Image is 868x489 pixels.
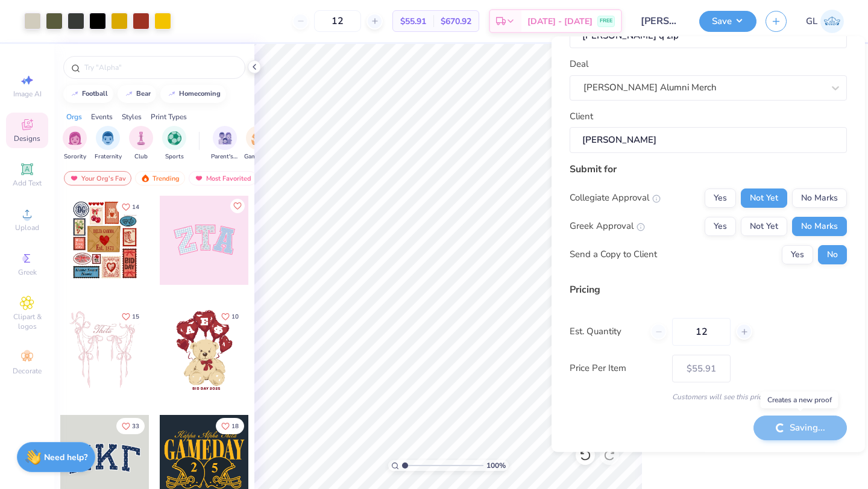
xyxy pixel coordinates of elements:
input: – – [314,10,361,32]
button: No Marks [792,217,847,236]
div: filter for Sports [162,126,186,161]
img: Grace Lang [820,10,844,33]
label: Est. Quantity [570,325,641,339]
button: Save [699,11,756,32]
strong: Need help? [44,452,87,463]
div: homecoming [179,90,221,97]
span: Club [134,152,148,161]
button: filter button [63,126,87,161]
div: Send a Copy to Client [570,248,657,262]
span: Clipart & logos [6,312,48,331]
div: filter for Game Day [244,126,272,161]
span: Sports [165,152,184,161]
a: GL [806,10,844,33]
button: filter button [162,126,186,161]
div: football [82,90,108,97]
button: filter button [95,126,122,161]
div: Events [91,111,113,122]
button: Like [216,418,244,434]
button: Like [116,418,145,434]
div: Trending [135,171,185,185]
div: Customers will see this price on HQ. [570,391,847,402]
img: Fraternity Image [101,131,115,145]
button: No [818,245,847,264]
div: Collegiate Approval [570,192,661,205]
span: [DATE] - [DATE] [527,15,593,28]
span: Parent's Weekend [211,152,239,161]
span: 100 % [486,460,506,471]
label: Price Per Item [570,362,663,376]
div: Your Org's Fav [64,171,131,185]
span: 10 [231,314,239,320]
img: Sports Image [168,131,181,145]
button: No Marks [792,188,847,208]
div: filter for Parent's Weekend [211,126,239,161]
img: trending.gif [140,174,150,182]
div: filter for Fraternity [95,126,122,161]
button: football [63,85,113,103]
div: Orgs [66,111,82,122]
img: most_fav.gif [69,174,79,182]
span: FREE [600,17,612,25]
label: Deal [570,58,588,72]
img: Club Image [134,131,148,145]
div: Most Favorited [189,171,257,185]
input: e.g. Ethan Linker [570,128,847,154]
span: Designs [14,134,40,143]
img: trend_line.gif [167,90,177,98]
button: Like [116,308,145,325]
div: Styles [122,111,142,122]
input: Try "Alpha" [83,61,237,73]
button: Yes [782,245,813,264]
span: 14 [132,204,139,210]
button: filter button [129,126,153,161]
div: filter for Club [129,126,153,161]
span: Game Day [244,152,272,161]
div: bear [136,90,151,97]
button: Like [216,308,244,325]
span: 15 [132,314,139,320]
input: Untitled Design [631,9,690,33]
span: Greek [18,267,37,277]
button: Yes [705,188,736,208]
div: Creates a new proof [761,391,838,408]
button: Not Yet [741,217,787,236]
input: – – [672,318,731,346]
button: homecoming [160,85,226,103]
span: Image AI [13,89,42,99]
button: Like [116,199,145,215]
span: $55.91 [400,15,426,28]
div: Pricing [570,282,847,297]
button: Like [230,199,245,213]
button: Yes [705,217,736,236]
span: Decorate [13,366,42,376]
button: Not Yet [741,188,787,208]
button: bear [118,85,156,103]
button: filter button [244,126,272,161]
img: Parent's Weekend Image [218,131,232,145]
img: Game Day Image [251,131,265,145]
button: filter button [211,126,239,161]
span: 18 [231,423,239,429]
div: filter for Sorority [63,126,87,161]
span: Sorority [64,152,86,161]
span: GL [806,14,817,28]
span: Upload [15,223,39,232]
div: Submit for [570,162,847,176]
span: $670.92 [441,15,471,28]
img: trend_line.gif [124,90,134,98]
label: Client [570,110,593,123]
span: 33 [132,423,139,429]
span: Fraternity [95,152,122,161]
div: Print Types [151,111,187,122]
img: Sorority Image [68,131,82,145]
span: Add Text [13,178,42,188]
img: trend_line.gif [70,90,80,98]
div: Greek Approval [570,220,645,234]
img: most_fav.gif [194,174,204,182]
